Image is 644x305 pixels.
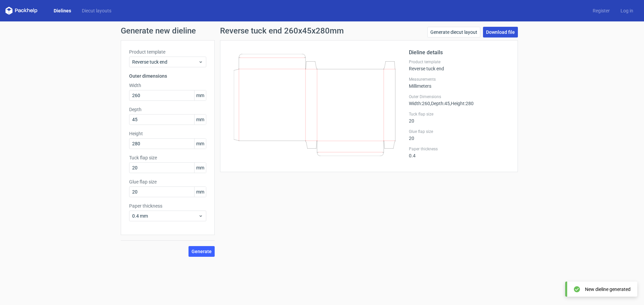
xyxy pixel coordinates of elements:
[615,7,639,14] a: Log in
[409,77,509,89] div: Millimeters
[129,73,206,79] h3: Outer dimensions
[194,90,206,100] span: mm
[132,59,198,65] span: Reverse tuck end
[450,101,474,106] span: , Height : 280
[409,49,509,57] h2: Dieline details
[132,213,198,219] span: 0.4 mm
[409,129,509,141] div: 20
[409,146,509,152] label: Paper thickness
[121,27,523,35] h1: Generate new dieline
[189,246,215,257] button: Generate
[194,187,206,197] span: mm
[409,59,509,71] div: Reverse tuck end
[483,27,518,37] a: Download file
[129,130,206,137] label: Height
[194,163,206,173] span: mm
[409,146,509,158] div: 0.4
[409,101,430,106] span: Width : 260
[427,27,480,37] a: Generate diecut layout
[129,154,206,161] label: Tuck flap size
[587,7,615,14] a: Register
[129,49,206,55] label: Product template
[585,286,631,293] div: New dieline generated
[194,115,206,125] span: mm
[129,82,206,89] label: Width
[409,129,509,134] label: Glue flap size
[129,178,206,185] label: Glue flap size
[409,77,509,82] label: Measurements
[194,139,206,149] span: mm
[129,203,206,209] label: Paper thickness
[430,101,450,106] span: , Depth : 45
[409,94,509,99] label: Outer Dimensions
[409,111,509,124] div: 20
[192,249,212,254] span: Generate
[409,111,509,117] label: Tuck flap size
[220,27,344,35] h1: Reverse tuck end 260x45x280mm
[409,59,509,65] label: Product template
[48,7,76,14] a: Dielines
[129,106,206,113] label: Depth
[76,7,117,14] a: Diecut layouts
